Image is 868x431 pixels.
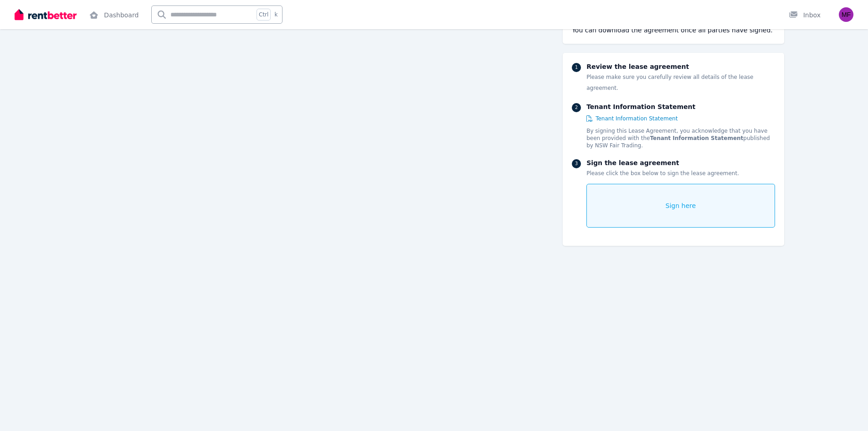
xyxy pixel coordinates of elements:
p: Tenant Information Statement [586,102,775,111]
span: Sign here [666,201,696,210]
div: 3 [572,159,581,168]
img: Miguel Garcia Flores [839,7,853,22]
span: Please make sure you carefully review all details of the lease agreement. [586,74,753,91]
span: Please click the box below to sign the lease agreement. [586,170,739,177]
p: Sign the lease agreement [586,158,775,167]
strong: Tenant Information Statement [650,135,743,141]
p: Review the lease agreement [586,62,775,71]
div: 2 [572,103,581,112]
div: Inbox [789,10,821,20]
span: Ctrl [257,9,271,21]
div: 1 [572,63,581,72]
span: Tenant Information Statement [596,115,678,122]
div: You can download the agreement once all parties have signed. [572,26,775,35]
img: RentBetter [15,8,77,21]
a: Tenant Information Statement [586,115,678,122]
span: k [274,11,277,18]
p: By signing this Lease Agreement, you acknowledge that you have been provided with the published b... [586,127,775,149]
